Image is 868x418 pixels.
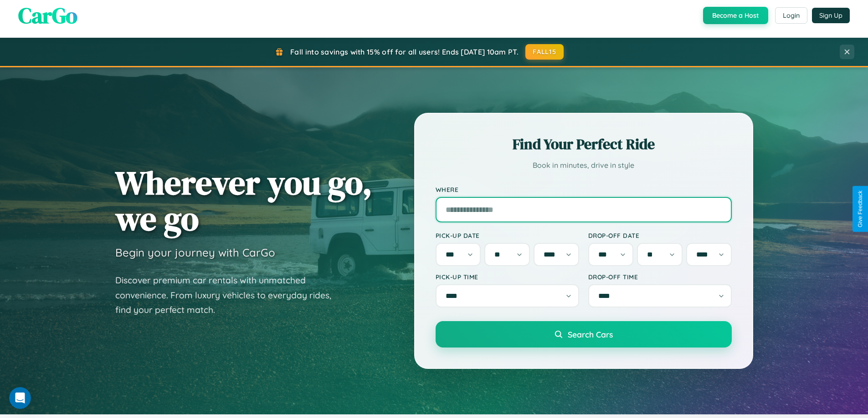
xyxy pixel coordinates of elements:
h2: Find Your Perfect Ride [436,134,732,154]
button: Login [775,7,807,24]
label: Pick-up Date [436,232,579,239]
p: Book in minutes, drive in style [436,159,732,172]
h1: Wherever you go, we go [115,165,372,237]
button: FALL15 [525,44,564,60]
button: Sign Up [812,8,850,23]
div: Give Feedback [857,191,863,227]
button: Become a Host [703,7,768,24]
label: Drop-off Time [588,273,732,281]
p: Discover premium car rentals with unmatched convenience. From luxury vehicles to everyday rides, ... [115,273,343,317]
iframe: Intercom live chat [9,387,31,409]
label: Drop-off Date [588,232,732,239]
label: Pick-up Time [436,273,579,281]
label: Where [436,186,732,193]
span: CarGo [18,0,77,30]
span: Search Cars [568,329,613,339]
span: Fall into savings with 15% off for all users! Ends [DATE] 10am PT. [290,47,519,56]
button: Search Cars [436,321,732,347]
h3: Begin your journey with CarGo [115,246,275,259]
